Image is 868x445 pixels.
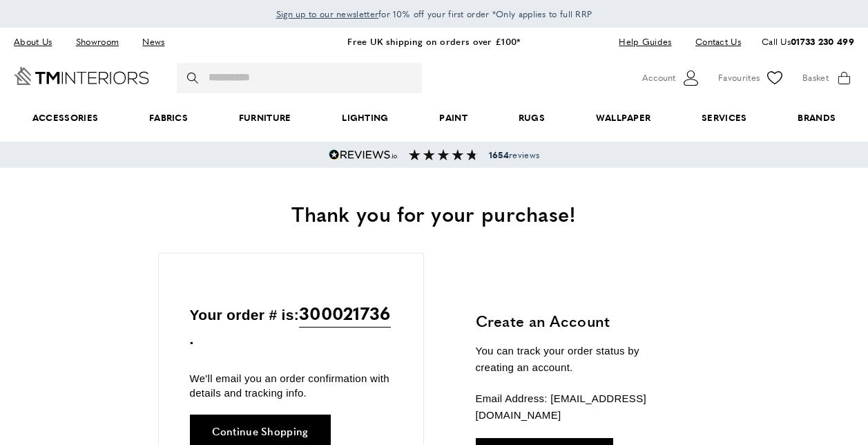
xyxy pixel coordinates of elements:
[190,299,392,351] p: Your order # is: .
[190,371,392,400] p: We'll email you an order confirmation with details and tracking info.
[489,149,539,160] span: reviews
[316,97,414,139] a: Lighting
[772,97,861,139] a: Brands
[14,67,149,85] a: Go to Home page
[476,310,679,332] h3: Create an Account
[124,97,213,139] a: Fabrics
[329,149,398,160] img: Reviews.io 5 stars
[570,97,676,139] a: Wallpaper
[213,97,316,139] a: Furniture
[489,149,509,161] strong: 1654
[276,7,379,21] a: Sign up to our newsletter
[7,97,124,139] span: Accessories
[685,32,741,51] a: Contact Us
[291,198,576,228] span: Thank you for your purchase!
[299,299,391,328] span: 300021736
[642,68,701,88] button: Customer Account
[14,32,62,51] a: About Us
[718,68,785,88] a: Favourites
[187,63,201,93] button: Search
[676,97,772,139] a: Services
[642,70,675,85] span: Account
[276,8,379,20] span: Sign up to our newsletter
[476,343,679,376] p: You can track your order status by creating an account.
[414,97,493,139] a: Paint
[476,390,679,424] p: Email Address: [EMAIL_ADDRESS][DOMAIN_NAME]
[762,35,854,49] p: Call Us
[66,32,129,51] a: Showroom
[276,8,592,20] span: for 10% off your first order *Only applies to full RRP
[608,32,682,51] a: Help Guides
[347,35,520,48] a: Free UK shipping on orders over £100*
[132,32,175,51] a: News
[409,149,478,160] img: Reviews section
[212,426,309,436] span: Continue Shopping
[718,70,760,85] span: Favourites
[493,97,570,139] a: Rugs
[791,35,854,48] a: 01733 230 499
